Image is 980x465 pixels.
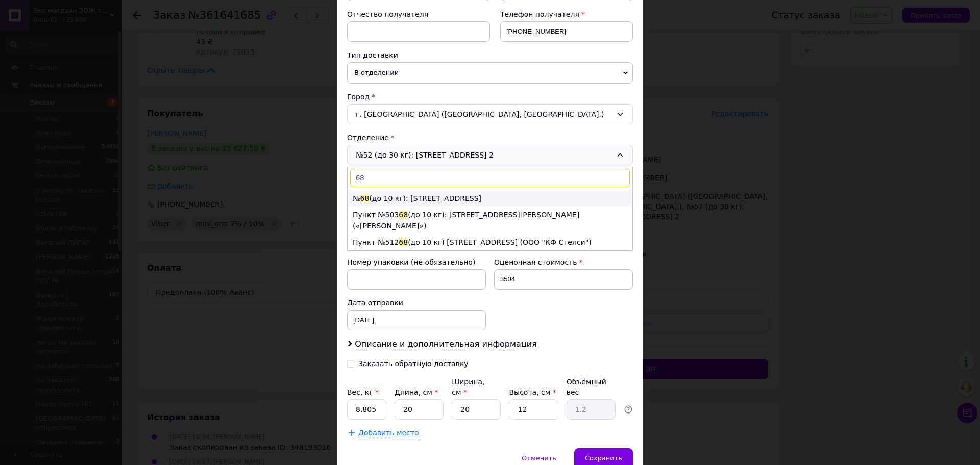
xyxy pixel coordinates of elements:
span: В отделении [347,62,633,84]
div: Номер упаковки (не обязательно) [347,257,486,267]
label: Длина, см [395,388,438,396]
div: Дата отправки [347,298,486,308]
div: Отделение [347,133,633,143]
input: +380 [500,21,633,42]
div: Объёмный вес [567,377,616,397]
input: Найти [350,169,630,187]
li: № (до 10 кг): [STREET_ADDRESS] [348,190,632,206]
div: Оценочная стоимость [494,257,633,267]
div: г. [GEOGRAPHIC_DATA] ([GEOGRAPHIC_DATA], [GEOGRAPHIC_DATA].) [347,104,633,124]
li: Пункт №512 (до 10 кг) [STREET_ADDRESS] (ООО "КФ Стелси") [348,234,632,250]
span: Телефон получателя [500,10,579,18]
span: Тип доставки [347,51,398,59]
span: Сохранить [585,454,622,462]
li: Пункт №503 (до 10 кг): [STREET_ADDRESS][PERSON_NAME] («[PERSON_NAME]») [348,206,632,234]
span: Добавить место [358,429,419,437]
span: 68 [399,238,408,246]
label: Ширина, см [452,378,484,396]
div: Город [347,92,633,102]
span: Отчество получателя [347,10,428,18]
span: Описание и дополнительная информация [355,339,537,349]
div: №52 (до 30 кг): [STREET_ADDRESS] 2 [347,145,633,165]
div: Заказать обратную доставку [358,359,469,368]
label: Вес, кг [347,388,379,396]
span: 68 [399,211,408,219]
span: Отменить [522,454,556,462]
span: 68 [360,194,370,202]
label: Высота, см [509,388,556,396]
